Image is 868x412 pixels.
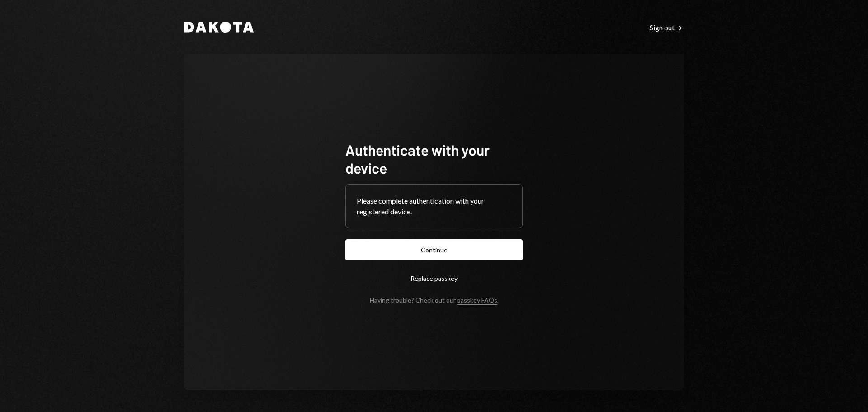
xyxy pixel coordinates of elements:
[357,195,511,217] div: Please complete authentication with your registered device.
[370,296,499,304] div: Having trouble? Check out our .
[457,296,497,305] a: passkey FAQs
[345,141,523,177] h1: Authenticate with your device
[345,239,523,260] button: Continue
[345,268,523,289] button: Replace passkey
[650,22,684,32] a: Sign out
[650,23,684,32] div: Sign out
